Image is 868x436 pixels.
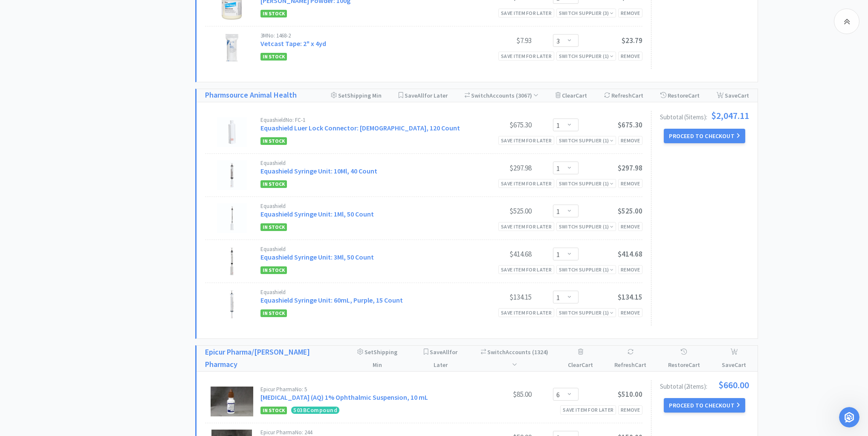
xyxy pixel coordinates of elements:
[618,52,642,61] div: Remove
[618,222,642,231] div: Remove
[260,266,287,274] span: In Stock
[38,107,157,123] div: that any dissemination, distribution or copying of this e-mail is
[612,346,648,371] div: Refresh
[38,149,157,165] div: sender by replying to this message and delete this e-mail immediately.
[291,407,339,414] span: 503 B Compound
[150,3,165,19] div: Close
[217,117,247,147] img: 8ca3c93674bc4d4e85fcb206ad84668b_595071.jpeg
[498,308,554,317] div: Save item for later
[559,266,613,274] div: Switch Supplier ( 1 )
[260,246,468,252] div: Equashield
[468,35,532,46] div: $7.93
[41,279,47,286] button: Gif picker
[515,92,538,99] span: ( 3067 )
[735,361,746,369] span: Cart
[260,387,468,392] div: Epicur Pharma No: 5
[38,23,157,40] div: This email, including attachments, may include confidential and/or
[618,179,642,188] div: Remove
[618,390,642,399] span: $510.00
[618,405,642,414] div: Remove
[660,89,700,102] div: Restore
[660,380,749,390] div: Subtotal ( 2 item s ):
[604,89,643,102] div: Refresh
[487,348,506,356] span: Switch
[217,289,247,319] img: e2f797f2abcd42b1b1c8c40a1e830ecd_692788.jpeg
[7,224,164,295] div: Georgia says…
[618,265,642,274] div: Remove
[405,92,448,99] span: Save for Later
[632,92,643,99] span: Cart
[618,9,642,17] div: Remove
[260,160,468,166] div: Equashield
[498,265,554,274] div: Save item for later
[260,53,287,61] span: In Stock
[718,380,749,390] span: $660.00
[260,33,468,38] div: 3M No: 1468-2
[839,407,859,427] iframe: Intercom live chat
[664,129,745,143] button: Proceed to Checkout
[260,296,403,304] a: Equashield Syringe Unit: 60mL, Purple, 15 Count
[133,3,150,20] button: Home
[417,92,424,99] span: All
[260,10,287,17] span: In Stock
[260,223,287,231] span: In Stock
[260,309,287,317] span: In Stock
[664,398,745,413] button: Proceed to Checkout
[260,430,468,435] div: Epicur Pharma No: 244
[14,229,133,271] div: You're welcome! I hope you have a great day! Best, [US_STATE]
[260,289,468,295] div: Equashield
[719,346,749,371] div: Save
[480,346,549,371] div: Accounts
[260,137,287,145] span: In Stock
[560,405,616,414] div: Save item for later
[260,203,468,209] div: Equashield
[27,279,34,286] button: Emoji picker
[618,292,642,302] span: $134.15
[689,361,700,369] span: Cart
[468,389,532,399] div: $85.00
[471,92,489,99] span: Switch
[205,346,337,371] a: Epicur Pharma/[PERSON_NAME] Pharmacy
[559,179,613,188] div: Switch Supplier ( 1 )
[556,89,587,102] div: Clear
[566,346,595,371] div: Clear
[38,65,157,81] div: to which it is addressed. If the reader of this e-mail is not the intended
[559,52,613,60] div: Switch Supplier ( 1 )
[260,253,374,261] a: Equashield Syringe Unit: 3Ml, 50 Count
[498,179,554,188] div: Save item for later
[498,222,554,231] div: Save item for later
[205,89,297,101] a: Pharmsource Animal Health
[217,203,247,233] img: 91993a4357ae43b4bff57ef7cd1d3be9_745429.jpeg
[260,124,460,132] a: Equashield Luer Lock Connector: [DEMOGRAPHIC_DATA], 120 Count
[717,89,749,102] div: Save
[559,136,613,144] div: Switch Supplier ( 1 )
[13,279,20,286] button: Upload attachment
[41,4,72,11] h1: Operator
[217,160,247,190] img: f58e030e51e14dbdba5395cea6c75447_595027.jpeg
[24,5,38,18] img: Profile image for Operator
[660,111,749,120] div: Subtotal ( 5 item s ):
[38,128,157,144] div: prohibited. If you have received this e-mail in error, please notify the
[582,361,593,369] span: Cart
[498,52,554,61] div: Save item for later
[468,120,532,130] div: $675.30
[618,308,642,317] div: Remove
[618,120,642,130] span: $675.30
[468,292,532,302] div: $134.15
[512,348,548,369] span: ( 1324 )
[260,407,287,414] span: In Stock
[260,393,428,401] a: [MEDICAL_DATA] (AQ) 1% Ophthalmic Suspension, 10 mL
[430,348,457,369] span: Save for Later
[38,86,157,102] div: recipient or his or her authorized agent, the reader is hereby notified
[217,246,247,276] img: 9515f9f6835b40bf8b6f714c0d2ba2d6_605383.jpeg
[365,348,373,356] span: Set
[7,224,140,276] div: You're welcome! I hope you have a great day!Best,[US_STATE]
[688,92,700,99] span: Cart
[443,348,449,356] span: All
[146,276,160,289] button: Send a message…
[7,261,163,276] textarea: Message…
[217,33,247,63] img: 257766db40724790831fe066bf5ac0a5_118989.jpeg
[260,39,326,48] a: Vetcast Tape: 2" x 4yd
